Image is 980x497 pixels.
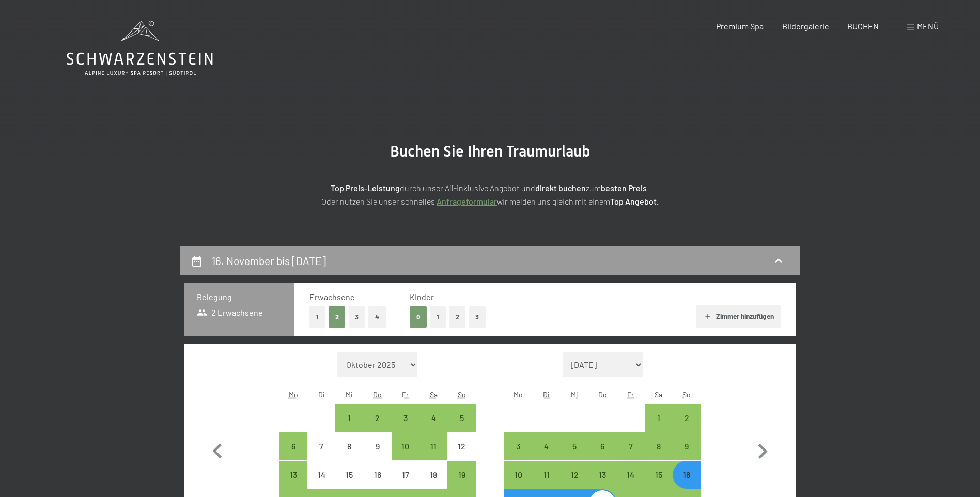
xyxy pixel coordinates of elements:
div: 14 [308,471,334,496]
div: Sat Oct 18 2025 [419,461,447,489]
div: 15 [336,471,362,496]
div: 5 [448,414,474,440]
abbr: Samstag [655,390,662,399]
button: Zimmer hinzufügen [696,305,781,328]
a: Anfrageformular [437,196,497,206]
div: 11 [534,471,559,496]
div: Anreise möglich [392,404,419,432]
div: Anreise möglich [533,432,561,460]
div: 16 [674,471,699,496]
div: Wed Oct 08 2025 [335,432,363,460]
button: 2 [329,306,346,328]
div: 6 [589,442,615,468]
div: 2 [674,414,699,440]
div: Sun Nov 02 2025 [673,404,701,432]
div: 16 [365,471,391,496]
div: 9 [365,442,391,468]
div: 12 [562,471,587,496]
div: Anreise möglich [561,432,588,460]
div: Thu Nov 13 2025 [588,461,616,489]
div: Sun Oct 05 2025 [447,404,475,432]
div: Sat Nov 15 2025 [645,461,673,489]
div: Sun Oct 19 2025 [447,461,475,489]
div: 10 [505,471,531,496]
div: Anreise möglich [447,404,475,432]
p: durch unser All-inklusive Angebot und zum ! Oder nutzen Sie unser schnelles wir melden uns gleich... [232,181,749,208]
div: 5 [562,442,587,468]
abbr: Mittwoch [346,390,353,399]
button: 0 [410,306,427,328]
span: BUCHEN [847,21,879,31]
div: Fri Nov 14 2025 [616,461,644,489]
abbr: Dienstag [318,390,325,399]
span: Erwachsene [309,292,355,302]
div: Anreise möglich [561,461,588,489]
div: 3 [505,442,531,468]
button: 3 [469,306,486,328]
div: Anreise möglich [588,432,616,460]
div: Wed Nov 05 2025 [561,432,588,460]
div: Anreise möglich [504,432,532,460]
span: 2 Erwachsene [197,307,263,318]
abbr: Donnerstag [373,390,382,399]
div: Anreise möglich [588,461,616,489]
div: Tue Nov 04 2025 [533,432,561,460]
span: Buchen Sie Ihren Traumurlaub [390,142,590,160]
div: Anreise nicht möglich [392,461,419,489]
div: Anreise möglich [645,461,673,489]
div: Tue Oct 14 2025 [307,461,335,489]
div: Anreise möglich [673,461,701,489]
div: Sun Nov 16 2025 [673,461,701,489]
div: 19 [448,471,474,496]
abbr: Samstag [430,390,438,399]
span: Menü [917,21,939,31]
button: 2 [449,306,466,328]
div: Anreise nicht möglich [419,461,447,489]
div: Anreise möglich [533,461,561,489]
div: Wed Oct 15 2025 [335,461,363,489]
div: Sun Oct 12 2025 [447,432,475,460]
div: 1 [336,414,362,440]
div: Thu Oct 09 2025 [364,432,392,460]
div: Sat Nov 08 2025 [645,432,673,460]
div: 17 [393,471,418,496]
abbr: Donnerstag [598,390,607,399]
div: Sat Oct 04 2025 [419,404,447,432]
div: Anreise möglich [673,404,701,432]
div: Fri Nov 07 2025 [616,432,644,460]
abbr: Montag [289,390,298,399]
div: 7 [617,442,643,468]
div: Anreise nicht möglich [364,432,392,460]
div: Anreise nicht möglich [307,432,335,460]
div: Tue Oct 07 2025 [307,432,335,460]
div: 8 [336,442,362,468]
abbr: Montag [514,390,523,399]
abbr: Dienstag [543,390,550,399]
div: 8 [646,442,672,468]
strong: besten Preis [601,183,647,193]
div: Anreise möglich [419,404,447,432]
div: Anreise möglich [616,461,644,489]
a: Premium Spa [716,21,764,31]
div: Thu Oct 16 2025 [364,461,392,489]
div: Anreise möglich [616,432,644,460]
div: Anreise möglich [279,432,307,460]
div: 9 [674,442,699,468]
div: Anreise nicht möglich [364,461,392,489]
abbr: Mittwoch [571,390,578,399]
div: Wed Oct 01 2025 [335,404,363,432]
div: 10 [393,442,418,468]
div: Anreise möglich [504,461,532,489]
div: Mon Nov 10 2025 [504,461,532,489]
div: Anreise möglich [279,461,307,489]
h2: 16. November bis [DATE] [212,254,326,267]
button: 3 [349,306,366,328]
span: Kinder [410,292,434,302]
div: Anreise nicht möglich [335,432,363,460]
div: Sat Nov 01 2025 [645,404,673,432]
div: 14 [617,471,643,496]
div: Anreise möglich [645,432,673,460]
div: 4 [534,442,559,468]
span: Bildergalerie [782,21,829,31]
